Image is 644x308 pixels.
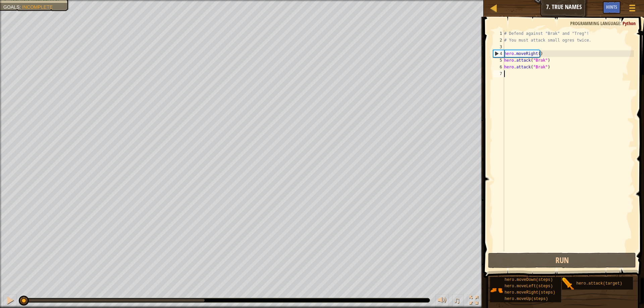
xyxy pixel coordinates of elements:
[504,297,548,301] span: hero.moveUp(steps)
[435,294,449,308] button: Adjust volume
[493,30,504,37] div: 1
[493,50,504,57] div: 4
[22,4,53,10] span: Incomplete
[453,295,460,305] span: ♫
[3,294,17,308] button: Ctrl + P: Pause
[576,281,622,286] span: hero.attack(target)
[606,4,617,10] span: Hints
[493,57,504,64] div: 5
[467,294,480,308] button: Toggle fullscreen
[624,1,641,17] button: Show game menu
[504,290,555,295] span: hero.moveRight(steps)
[452,294,464,308] button: ♫
[623,20,636,26] span: Python
[504,284,553,289] span: hero.moveLeft(steps)
[504,278,553,282] span: hero.moveDown(steps)
[490,284,503,297] img: portrait.png
[493,70,504,77] div: 7
[3,4,19,10] span: Goals
[562,278,575,290] img: portrait.png
[620,20,623,26] span: :
[493,44,504,50] div: 3
[488,253,636,268] button: Run
[493,37,504,44] div: 2
[493,64,504,70] div: 6
[570,20,620,26] span: Programming language
[19,4,22,10] span: :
